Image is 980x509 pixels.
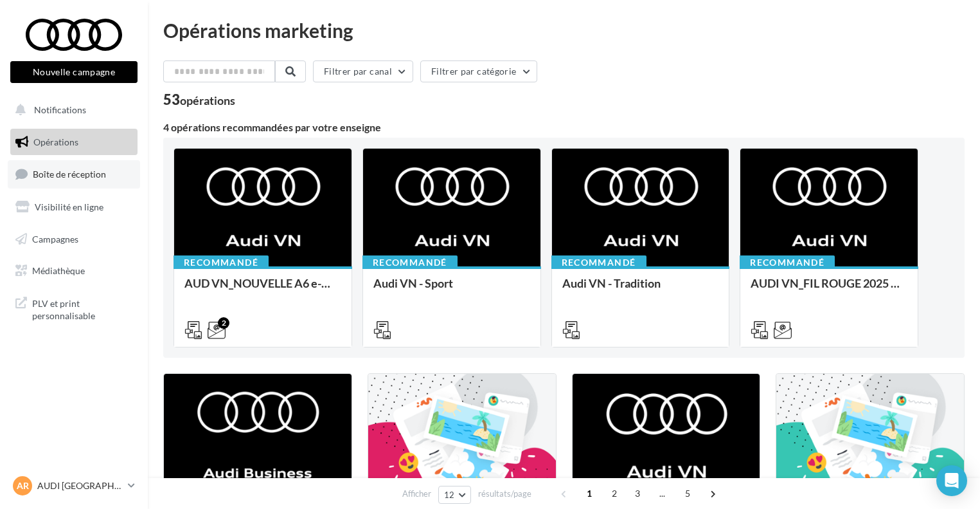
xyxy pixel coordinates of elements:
button: Notifications [8,97,135,124]
span: 3 [627,483,648,504]
div: Audi VN - Tradition [562,277,719,302]
span: AR [17,479,29,492]
div: opérations [180,95,235,106]
span: 12 [444,490,455,500]
div: Open Intercom Messenger [936,465,967,496]
div: AUD VN_NOUVELLE A6 e-tron [184,277,341,302]
div: AUDI VN_FIL ROUGE 2025 - A1, Q2, Q3, Q5 et Q4 e-tron [751,277,907,302]
span: résultats/page [478,488,531,500]
span: 5 [677,483,698,504]
span: Opérations [33,136,78,147]
span: 2 [604,483,625,504]
button: Filtrer par canal [313,60,413,82]
span: Notifications [34,104,86,115]
div: Recommandé [551,255,646,270]
span: PLV et print personnalisable [32,295,132,322]
div: 4 opérations recommandées par votre enseigne [163,122,965,133]
span: Afficher [402,488,431,500]
a: Opérations [8,129,140,156]
a: Visibilité en ligne [8,194,140,221]
div: Recommandé [362,255,458,270]
span: Médiathèque [32,265,85,276]
span: 1 [579,483,600,504]
div: Recommandé [740,255,835,270]
span: Boîte de réception [33,169,106,180]
a: Boîte de réception [8,160,140,188]
a: AR AUDI [GEOGRAPHIC_DATA] [10,474,138,498]
div: 53 [163,93,235,107]
span: Visibilité en ligne [35,201,103,212]
a: PLV et print personnalisable [8,290,140,328]
a: Campagnes [8,226,140,253]
a: Médiathèque [8,257,140,284]
div: Opérations marketing [163,21,965,40]
div: 2 [218,317,229,329]
button: 12 [438,486,471,504]
span: Campagnes [32,233,78,244]
button: Filtrer par catégorie [420,60,537,82]
div: Recommandé [174,255,269,270]
p: AUDI [GEOGRAPHIC_DATA] [37,479,123,492]
button: Nouvelle campagne [10,61,138,83]
div: Audi VN - Sport [373,277,530,302]
span: ... [652,483,673,504]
